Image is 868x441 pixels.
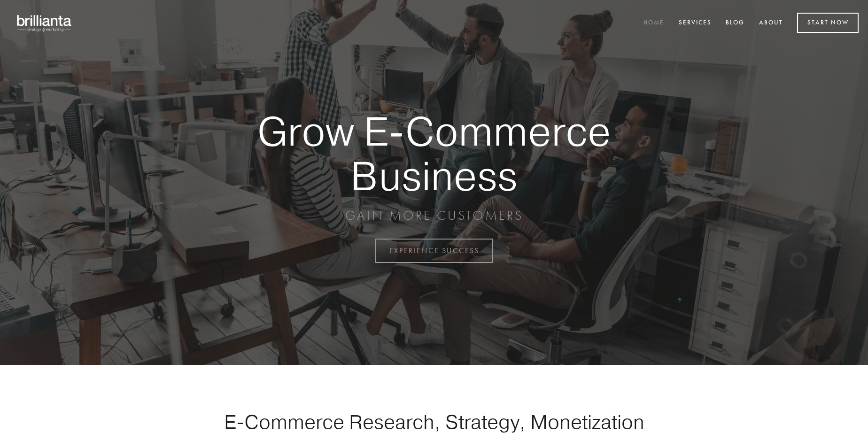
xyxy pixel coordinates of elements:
img: brillianta - research, strategy, marketing [9,9,80,37]
a: EXPERIENCE SUCCESS [375,239,493,263]
p: GAIN MORE CUSTOMERS [225,207,643,224]
a: Blog [720,15,751,31]
a: About [753,15,789,31]
a: Services [673,15,718,31]
a: Home [637,15,670,31]
h1: E-Commerce Research, Strategy, Monetization [194,410,674,433]
strong: Grow E-Commerce Business [225,109,643,198]
a: Start Now [797,13,859,33]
